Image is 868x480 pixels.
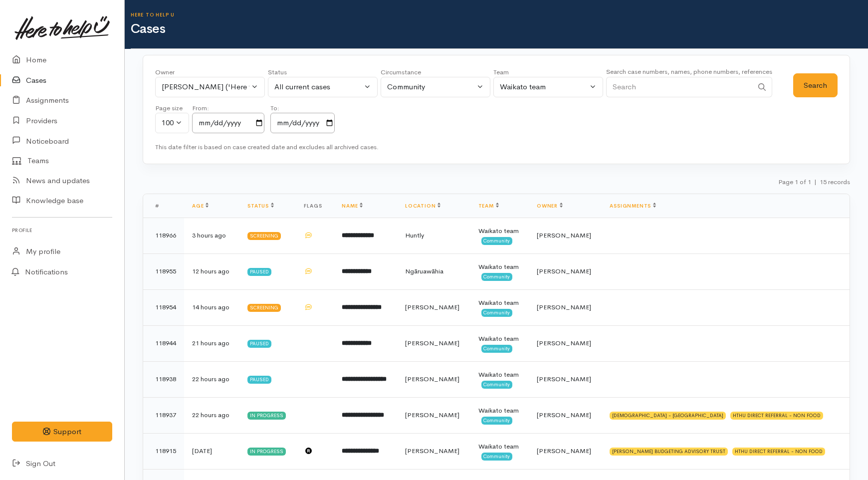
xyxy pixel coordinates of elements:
[155,77,265,97] button: Eilidh Botha ('Here to help u')
[481,345,513,353] span: Community
[481,273,513,281] span: Community
[405,267,443,275] span: Ngāruawāhia
[405,203,440,209] a: Location
[184,433,239,469] td: [DATE]
[481,381,513,389] span: Community
[247,203,274,209] a: Status
[247,448,286,456] div: In progress
[405,231,424,240] span: Huntly
[143,194,184,218] th: #
[405,339,459,347] span: [PERSON_NAME]
[184,325,239,361] td: 21 hours ago
[730,412,823,420] div: HTHU DIRECT REFERRAL - NON FOOD
[493,67,603,77] div: Team
[537,267,591,275] span: [PERSON_NAME]
[610,203,656,209] a: Assignments
[184,397,239,433] td: 22 hours ago
[732,448,825,456] div: HTHU DIRECT REFERRAL - NON FOOD
[478,334,521,344] div: Waikato team
[478,203,499,209] a: Team
[155,67,265,77] div: Owner
[143,218,184,253] td: 118966
[270,103,335,113] div: To:
[478,262,521,272] div: Waikato team
[478,370,521,380] div: Waikato team
[606,67,772,76] small: Search case numbers, names, phone numbers, references
[143,397,184,433] td: 118937
[537,303,591,311] span: [PERSON_NAME]
[12,224,112,237] h6: Profile
[481,453,513,461] span: Community
[481,309,513,317] span: Community
[481,417,513,425] span: Community
[143,433,184,469] td: 118915
[537,375,591,383] span: [PERSON_NAME]
[478,298,521,308] div: Waikato team
[274,81,362,93] div: All current cases
[481,237,513,245] span: Community
[778,178,850,186] small: Page 1 of 1 15 records
[537,447,591,455] span: [PERSON_NAME]
[537,411,591,419] span: [PERSON_NAME]
[387,81,475,93] div: Community
[610,412,726,420] div: [DEMOGRAPHIC_DATA] - [GEOGRAPHIC_DATA]
[162,117,174,129] div: 100
[247,232,281,240] div: Screening
[478,442,521,452] div: Waikato team
[478,406,521,416] div: Waikato team
[192,103,264,113] div: From:
[143,253,184,289] td: 118955
[12,422,112,442] button: Support
[814,178,817,186] span: |
[342,203,363,209] a: Name
[247,376,271,384] div: Paused
[405,411,459,419] span: [PERSON_NAME]
[184,253,239,289] td: 12 hours ago
[247,268,271,276] div: Paused
[155,142,838,152] div: This date filter is based on case created date and excludes all archived cases.
[381,77,490,97] button: Community
[537,231,591,240] span: [PERSON_NAME]
[537,339,591,347] span: [PERSON_NAME]
[268,67,378,77] div: Status
[184,289,239,325] td: 14 hours ago
[162,81,249,93] div: [PERSON_NAME] ('Here to help u')
[143,325,184,361] td: 118944
[184,218,239,253] td: 3 hours ago
[143,289,184,325] td: 118954
[184,361,239,397] td: 22 hours ago
[192,203,209,209] a: Age
[131,12,868,17] h6: Here to help u
[478,226,521,236] div: Waikato team
[793,73,838,98] button: Search
[247,340,271,348] div: Paused
[247,412,286,420] div: In progress
[143,361,184,397] td: 118938
[155,113,189,133] button: 100
[405,303,459,311] span: [PERSON_NAME]
[381,67,490,77] div: Circumstance
[606,77,753,97] input: Search
[247,304,281,312] div: Screening
[268,77,378,97] button: All current cases
[405,375,459,383] span: [PERSON_NAME]
[405,447,459,455] span: [PERSON_NAME]
[610,448,728,456] div: [PERSON_NAME] BUDGETING ADVISORY TRUST
[500,81,588,93] div: Waikato team
[296,194,334,218] th: Flags
[131,22,868,36] h1: Cases
[537,203,563,209] a: Owner
[493,77,603,97] button: Waikato team
[155,103,189,113] div: Page size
